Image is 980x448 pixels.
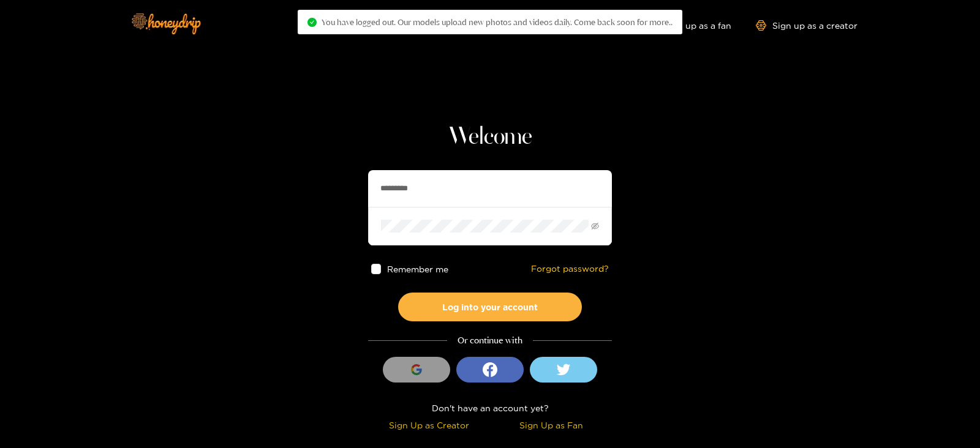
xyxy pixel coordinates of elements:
[398,293,582,321] button: Log into your account
[307,18,317,27] span: check-circle
[756,20,858,31] a: Sign up as a creator
[368,401,612,415] div: Don't have an account yet?
[388,264,449,274] span: Remember me
[371,418,487,432] div: Sign Up as Creator
[493,418,609,432] div: Sign Up as Fan
[591,222,599,230] span: eye-invisible
[647,20,731,31] a: Sign up as a fan
[368,334,612,348] div: Or continue with
[322,17,673,27] span: You have logged out. Our models upload new photos and videos daily. Come back soon for more..
[531,264,609,274] a: Forgot password?
[368,122,612,152] h1: Welcome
